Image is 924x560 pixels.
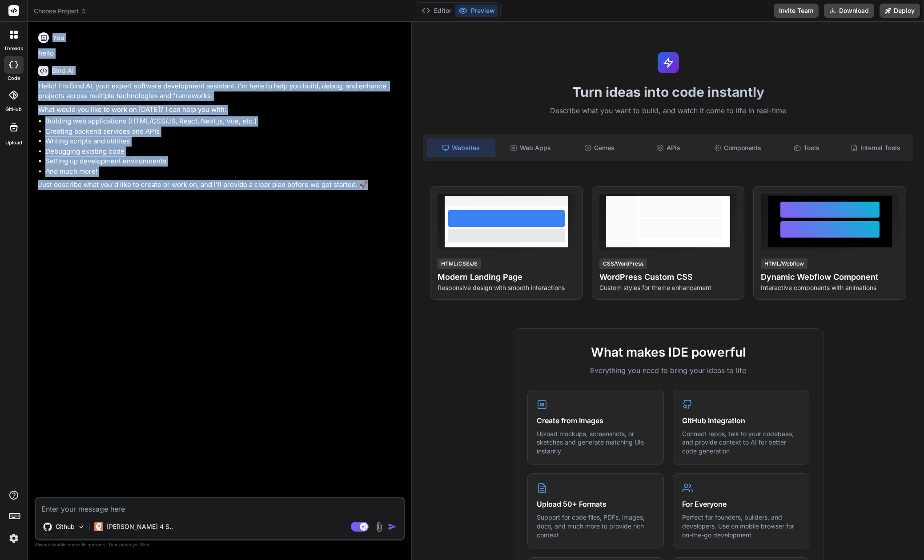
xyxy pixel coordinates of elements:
label: code [8,75,20,82]
h4: Dynamic Webflow Component [761,271,899,283]
p: Everything you need to bring your ideas to life [527,365,809,376]
h2: What makes IDE powerful [527,343,809,361]
button: Download [824,4,874,18]
p: Describe what you want to build, and watch it come to life in real-time [418,105,919,117]
li: Setting up development environments [45,156,403,167]
p: Upload mockups, screenshots, or sketches and generate matching UIs instantly [537,429,655,456]
li: Creating backend services and APIs [45,127,403,137]
button: Editor [418,4,455,17]
li: Writing scripts and utilities [45,136,403,147]
li: Building web applications (HTML/CSS/JS, React, Next.js, Vue, etc.) [45,116,403,127]
p: Interactive components with animations [761,283,899,292]
h4: Modern Landing Page [438,271,575,283]
div: CSS/WordPress [599,258,647,269]
button: Preview [455,4,498,17]
li: Debugging existing code [45,147,403,157]
h4: Create from Images [537,415,655,426]
h4: GitHub Integration [682,415,800,426]
div: Tools [773,139,840,157]
span: privacy [119,542,135,547]
h4: WordPress Custom CSS [599,271,737,283]
h4: Upload 50+ Formats [537,499,655,509]
p: Responsive design with smooth interactions [438,283,575,292]
div: Websites [427,139,495,157]
div: Internal Tools [842,139,909,157]
div: Web Apps [497,139,564,157]
div: HTML/CSS/JS [438,258,481,269]
p: [PERSON_NAME] 4 S.. [107,522,173,531]
p: Connect repos, talk to your codebase, and provide context to AI for better code generation [682,429,800,456]
p: Support for code files, PDFs, images, docs, and much more to provide rich context [537,513,655,539]
p: Just describe what you'd like to create or work on, and I'll provide a clear plan before we get s... [38,180,403,190]
h1: Turn ideas into code instantly [418,84,919,100]
p: Hello! I'm Bind AI, your expert software development assistant. I'm here to help you build, debug... [38,81,403,101]
label: GitHub [5,106,22,113]
h6: Bind AI [52,66,74,75]
button: Deploy [880,4,920,18]
div: APIs [635,139,702,157]
div: Games [566,139,633,157]
p: Perfect for founders, builders, and developers. Use on mobile browser for on-the-go development [682,513,800,539]
span: Choose Project [34,7,87,16]
label: Upload [5,139,22,147]
h4: For Everyone [682,499,800,509]
img: icon [388,522,397,531]
p: Custom styles for theme enhancement [599,283,737,292]
div: HTML/Webflow [761,258,807,269]
h6: You [52,33,64,42]
label: threads [4,45,23,52]
p: hello [38,48,403,59]
img: attachment [374,522,384,532]
div: Components [704,139,771,157]
img: settings [6,531,21,546]
p: What would you like to work on [DATE]? I can help you with: [38,105,403,115]
p: Github [56,522,75,531]
p: Always double-check its answers. Your in Bind [35,540,405,549]
button: Invite Team [774,4,819,18]
img: Pick Models [77,523,85,531]
img: Claude 4 Sonnet [94,522,103,531]
li: And much more! [45,167,403,177]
